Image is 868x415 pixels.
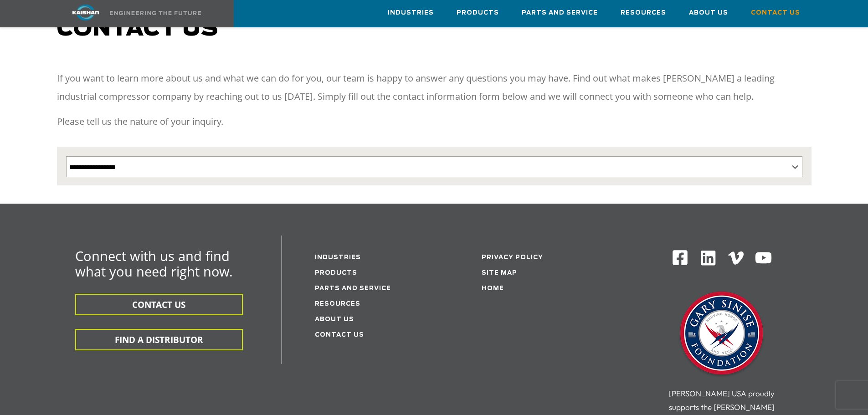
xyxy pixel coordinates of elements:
span: Products [457,8,499,18]
img: Linkedin [699,249,717,267]
a: Industries [388,0,434,25]
a: About Us [689,0,728,25]
button: CONTACT US [75,294,243,315]
span: Contact us [57,18,218,40]
span: About Us [689,8,728,18]
a: Site Map [482,270,517,276]
a: Resources [315,301,360,307]
a: Contact Us [751,0,800,25]
p: Please tell us the nature of your inquiry. [57,113,812,131]
img: kaishan logo [51,5,120,20]
a: Industries [315,255,361,261]
a: Parts and service [315,286,391,292]
a: Privacy Policy [482,255,543,261]
span: Resources [621,8,666,18]
span: Parts and Service [522,8,598,18]
a: Home [482,286,504,292]
img: Engineering the future [110,11,201,15]
button: FIND A DISTRIBUTOR [75,329,243,350]
img: Vimeo [728,251,744,265]
a: Resources [621,0,666,25]
img: Gary Sinise Foundation [676,289,767,380]
img: Facebook [672,249,688,266]
span: Contact Us [751,8,800,18]
p: If you want to learn more about us and what we can do for you, our team is happy to answer any qu... [57,69,812,106]
img: Youtube [755,249,772,267]
span: Connect with us and find what you need right now. [75,247,233,280]
span: Industries [388,8,434,18]
a: Products [457,0,499,25]
a: Products [315,270,357,276]
a: Contact Us [315,332,364,338]
a: About Us [315,317,354,323]
a: Parts and Service [522,0,598,25]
